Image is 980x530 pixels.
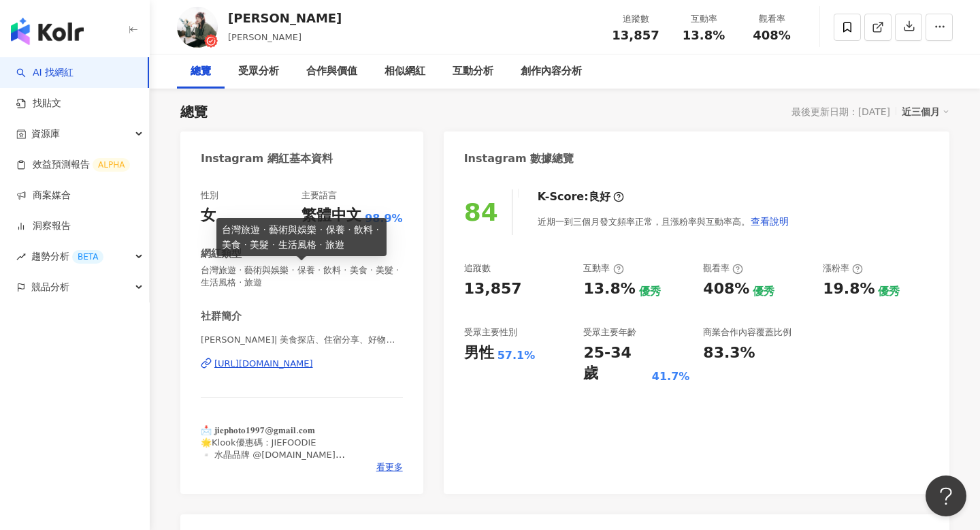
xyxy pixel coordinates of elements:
div: 追蹤數 [464,262,491,275]
div: 觀看率 [746,12,798,26]
div: 優秀 [753,284,774,299]
div: 性別 [201,189,218,202]
span: 13,857 [612,28,659,42]
div: 女 [201,205,216,226]
span: [PERSON_NAME]| 美食探店、住宿分享、好物開箱 | _jiefoodie [201,334,403,346]
span: 台灣旅遊 · 藝術與娛樂 · 保養 · 飲料 · 美食 · 美髮 · 生活風格 · 旅遊 [201,264,403,289]
div: 社群簡介 [201,309,242,324]
a: 找貼文 [16,97,61,110]
div: 受眾分析 [238,63,279,80]
div: 57.1% [497,348,536,363]
div: 繁體中文 [301,205,361,226]
a: 商案媒合 [16,189,71,202]
div: 互動率 [583,262,623,275]
a: 洞察報告 [16,219,71,233]
div: 觀看率 [703,262,743,275]
div: 13.8% [583,279,635,300]
div: 83.3% [703,343,755,364]
span: 📩 𝐣𝐢𝐞𝐩𝐡𝐨𝐭𝐨𝟏𝟗𝟗𝟕@𝐠𝐦𝐚𝐢𝐥.𝐜𝐨𝐦 🌟Klook優惠碼：JIEFOODIE ▫️ 水晶品牌 @[DOMAIN_NAME] ▪️ 攝影帳號 @jie_graphy IG小盒子很容易遺... [201,425,345,485]
div: BETA [72,250,103,264]
div: 近期一到三個月發文頻率正常，且漲粉率與互動率高。 [538,208,789,235]
div: 追蹤數 [610,12,661,26]
div: 良好 [589,189,610,204]
div: 19.8% [823,279,875,300]
span: [PERSON_NAME] [228,32,301,42]
div: 受眾主要性別 [464,326,517,339]
a: searchAI 找網紅 [16,66,73,80]
span: 408% [753,29,791,42]
div: 408% [703,279,749,300]
div: 台灣旅遊 · 藝術與娛樂 · 保養 · 飲料 · 美食 · 美髮 · 生活風格 · 旅遊 [216,218,387,256]
div: 25-34 歲 [583,343,648,385]
span: 競品分析 [31,272,69,302]
div: 漲粉率 [823,262,863,275]
div: 總覽 [191,63,211,80]
img: KOL Avatar [177,7,218,48]
span: rise [16,252,26,262]
div: 合作與價值 [306,63,357,80]
div: 主要語言 [301,189,337,202]
div: 13,857 [464,279,522,300]
button: 查看說明 [750,208,789,235]
div: 受眾主要年齡 [583,326,636,339]
a: 效益預測報告ALPHA [16,158,130,172]
div: 互動率 [678,12,730,26]
div: 相似網紅 [385,63,425,80]
div: 網紅類型 [201,247,242,261]
div: [URL][DOMAIN_NAME] [214,358,313,370]
div: 互動分析 [453,63,493,80]
div: Instagram 網紅基本資料 [201,151,333,166]
a: [URL][DOMAIN_NAME] [201,358,403,370]
div: 近三個月 [902,103,949,121]
div: 商業合作內容覆蓋比例 [703,326,791,339]
div: K-Score : [538,189,624,204]
span: 98.9% [365,211,403,226]
div: 最後更新日期：[DATE] [791,106,890,117]
span: 查看說明 [751,216,789,227]
iframe: Help Scout Beacon - Open [926,476,966,516]
div: 男性 [464,343,494,364]
span: 趨勢分析 [31,241,103,272]
div: 84 [464,198,498,226]
div: 創作內容分析 [521,63,582,80]
span: 資源庫 [31,119,60,149]
div: 總覽 [180,102,208,121]
div: 41.7% [652,369,690,384]
img: logo [11,18,84,45]
div: Instagram 數據總覽 [464,151,574,166]
div: 優秀 [639,284,661,299]
span: 13.8% [683,29,725,42]
div: 優秀 [878,284,900,299]
span: 看更多 [376,461,403,473]
div: [PERSON_NAME] [228,10,342,27]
